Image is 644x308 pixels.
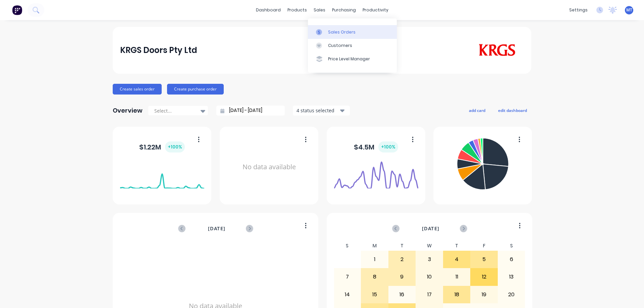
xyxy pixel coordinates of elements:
div: F [470,241,498,251]
div: T [443,241,471,251]
div: 13 [498,268,525,285]
div: 14 [334,286,361,303]
a: Customers [308,39,397,52]
div: 12 [471,268,497,285]
img: KRGS Doors Pty Ltd [477,44,517,57]
div: 11 [443,268,470,285]
div: 19 [471,286,497,303]
div: 4 [443,251,470,268]
div: productivity [359,5,392,15]
div: 7 [334,268,361,285]
div: + 100 % [378,141,398,152]
div: 10 [416,268,443,285]
div: Overview [113,104,143,117]
div: No data available [227,135,311,199]
a: dashboard [253,5,284,15]
a: Price Level Manager [308,52,397,66]
div: 8 [361,268,388,285]
div: S [334,241,361,251]
button: Create purchase order [167,84,224,95]
div: 3 [416,251,443,268]
div: 15 [361,286,388,303]
div: Price Level Manager [328,56,370,62]
div: W [416,241,443,251]
div: S [498,241,525,251]
div: Customers [328,43,352,49]
div: 4 status selected [297,107,339,114]
div: $ 4.5M [354,141,398,152]
div: Sales Orders [328,29,356,35]
div: 1 [361,251,388,268]
div: 20 [498,286,525,303]
span: MT [626,7,632,13]
div: settings [566,5,591,15]
div: 17 [416,286,443,303]
span: [DATE] [422,225,439,232]
span: [DATE] [208,225,225,232]
div: T [388,241,416,251]
div: KRGS Doors Pty Ltd [120,44,197,57]
div: purchasing [329,5,359,15]
div: 18 [443,286,470,303]
div: 9 [389,268,416,285]
button: Create sales order [113,84,162,95]
div: 16 [389,286,416,303]
div: products [284,5,310,15]
button: add card [465,106,490,115]
a: Sales Orders [308,25,397,39]
button: edit dashboard [494,106,531,115]
div: 6 [498,251,525,268]
button: 4 status selected [293,106,350,116]
div: + 100 % [165,141,185,152]
img: Factory [12,5,22,15]
div: M [361,241,388,251]
div: sales [310,5,329,15]
div: $ 1.22M [139,141,185,152]
div: 2 [389,251,416,268]
div: 5 [471,251,497,268]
